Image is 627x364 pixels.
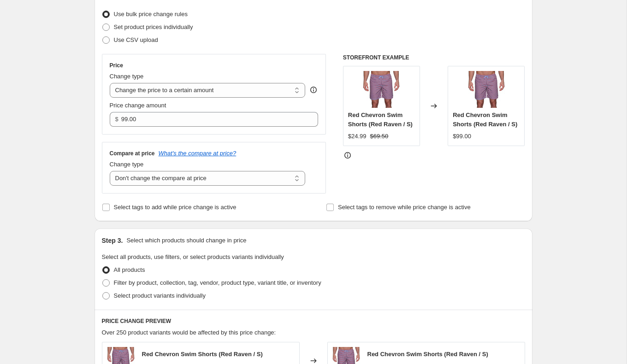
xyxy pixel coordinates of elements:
[114,279,321,286] span: Filter by product, collection, tag, vendor, product type, variant title, or inventory
[343,54,525,61] h6: STOREFRONT EXAMPLE
[114,23,193,30] span: Set product prices individually
[102,329,276,336] span: Over 250 product variants would be affected by this price change:
[367,351,488,358] span: Red Chevron Swim Shorts (Red Raven / S)
[309,85,318,94] div: help
[468,71,505,108] img: M119B3000Red_20Raven_001_80x.jpg
[338,204,471,211] span: Select tags to remove while price change is active
[110,73,144,80] span: Change type
[114,36,158,43] span: Use CSV upload
[126,236,246,245] p: Select which products should change in price
[363,71,400,108] img: M119B3000Red_20Raven_001_80x.jpg
[453,112,517,128] span: Red Chevron Swim Shorts (Red Raven / S)
[159,150,237,157] button: What's the compare at price?
[453,132,471,141] div: $99.00
[114,292,206,299] span: Select product variants individually
[102,253,284,260] span: Select all products, use filters, or select products variants individually
[114,11,188,18] span: Use bulk price change rules
[114,266,145,273] span: All products
[110,150,155,157] h3: Compare at price
[114,204,237,211] span: Select tags to add while price change is active
[142,351,263,358] span: Red Chevron Swim Shorts (Red Raven / S)
[370,132,389,141] strike: $69.50
[348,132,367,141] div: $24.99
[110,161,144,168] span: Change type
[115,116,118,123] span: $
[348,112,413,128] span: Red Chevron Swim Shorts (Red Raven / S)
[110,102,166,109] span: Price change amount
[121,112,304,127] input: 80.00
[102,317,525,325] h6: PRICE CHANGE PREVIEW
[102,236,123,245] h2: Step 3.
[110,62,123,69] h3: Price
